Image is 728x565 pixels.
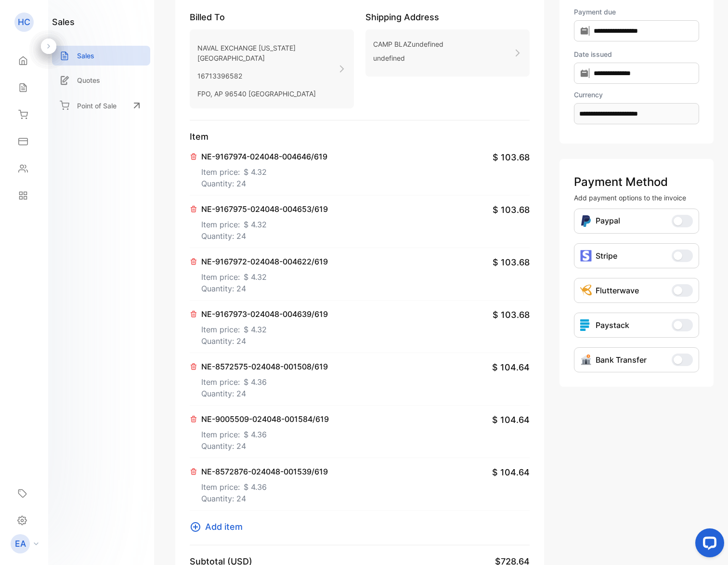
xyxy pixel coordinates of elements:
p: NE-9005509-024048-001584/619 [201,413,329,425]
span: $ 4.32 [244,271,267,283]
p: Billed To [190,11,354,24]
p: Paystack [596,319,629,331]
p: Item price: [201,425,329,440]
span: $ 4.32 [244,324,267,335]
p: Quantity: 24 [201,283,328,294]
p: Item price: [201,372,328,388]
p: Quantity: 24 [201,440,329,452]
span: $ 4.32 [244,166,267,178]
p: Quotes [77,75,100,85]
p: Quantity: 24 [201,178,327,189]
a: Point of Sale [52,95,150,116]
p: Item price: [201,267,328,283]
img: Icon [580,354,592,366]
p: Quantity: 24 [201,388,328,399]
span: $ 103.68 [493,256,530,269]
p: Bank Transfer [596,354,647,366]
label: Currency [574,90,699,100]
iframe: LiveChat chat widget [688,525,728,565]
p: Payment Method [574,173,699,191]
span: $ 103.68 [493,308,530,321]
button: Add item [190,520,248,533]
h1: sales [52,15,75,28]
img: icon [580,319,592,331]
p: Add payment options to the invoice [574,193,699,203]
span: $ 104.64 [492,413,530,426]
a: Quotes [52,70,150,90]
span: $ 104.64 [492,361,530,374]
p: Item [190,130,530,143]
p: Quantity: 24 [201,335,328,347]
span: $ 4.32 [244,219,267,230]
span: $ 4.36 [244,481,267,493]
span: Add item [205,520,243,533]
label: Payment due [574,7,699,17]
p: FPO, AP 96540 [GEOGRAPHIC_DATA] [197,87,338,101]
img: Icon [580,215,592,227]
p: Item price: [201,215,328,230]
p: NE-9167975-024048-004653/619 [201,203,328,215]
p: 16713396582 [197,69,338,83]
p: Quantity: 24 [201,493,328,504]
p: Item price: [201,320,328,335]
label: Date issued [574,49,699,59]
img: icon [580,250,592,262]
p: Quantity: 24 [201,230,328,242]
p: Item price: [201,477,328,493]
p: Stripe [596,250,617,262]
p: CAMP BLAZundefined [373,37,443,51]
img: Icon [580,285,592,296]
p: NE-9167973-024048-004639/619 [201,308,328,320]
span: $ 104.64 [492,466,530,479]
span: $ 103.68 [493,203,530,216]
p: Flutterwave [596,285,639,296]
p: Item price: [201,162,327,178]
span: $ 4.36 [244,429,267,440]
p: Point of Sale [77,101,117,111]
p: Paypal [596,215,620,227]
a: Sales [52,46,150,66]
p: NE-9167974-024048-004646/619 [201,151,327,162]
p: HC [18,16,30,28]
p: NE-8572876-024048-001539/619 [201,466,328,477]
p: EA [15,538,26,550]
p: undefined [373,51,443,65]
p: Sales [77,51,94,61]
p: Shipping Address [365,11,530,24]
span: $ 103.68 [493,151,530,164]
p: NE-9167972-024048-004622/619 [201,256,328,267]
span: $ 4.36 [244,376,267,388]
p: NAVAL EXCHANGE [US_STATE][GEOGRAPHIC_DATA] [197,41,338,65]
p: NE-8572575-024048-001508/619 [201,361,328,372]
